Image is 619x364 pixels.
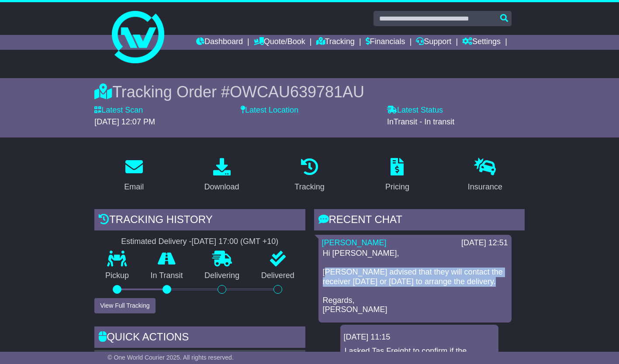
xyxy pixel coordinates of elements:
[344,333,495,342] div: [DATE] 11:15
[366,35,405,50] a: Financials
[322,238,387,247] a: [PERSON_NAME]
[385,181,409,193] div: Pricing
[94,271,140,281] p: Pickup
[387,117,454,126] span: InTransit - In transit
[230,83,364,101] span: OWCAU639781AU
[416,35,451,50] a: Support
[294,181,324,193] div: Tracking
[107,354,234,361] span: © One World Courier 2025. All rights reserved.
[204,181,239,193] div: Download
[94,326,305,350] div: Quick Actions
[289,155,330,196] a: Tracking
[94,237,305,247] div: Estimated Delivery -
[323,249,507,315] p: Hi [PERSON_NAME], [PERSON_NAME] advised that they will contact the receiver [DATE] or [DATE] to a...
[94,117,155,126] span: [DATE] 12:07 PM
[191,237,278,247] div: [DATE] 17:00 (GMT +10)
[118,155,149,196] a: Email
[199,155,245,196] a: Download
[250,271,305,281] p: Delivered
[462,35,501,50] a: Settings
[140,271,194,281] p: In Transit
[314,209,525,233] div: RECENT CHAT
[241,106,298,115] label: Latest Location
[461,238,508,248] div: [DATE] 12:51
[196,35,243,50] a: Dashboard
[94,298,155,313] button: View Full Tracking
[380,155,415,196] a: Pricing
[124,181,144,193] div: Email
[316,35,355,50] a: Tracking
[94,82,525,101] div: Tracking Order #
[94,209,305,233] div: Tracking history
[462,155,508,196] a: Insurance
[94,106,143,115] label: Latest Scan
[387,106,443,115] label: Latest Status
[468,181,502,193] div: Insurance
[194,271,250,281] p: Delivering
[254,35,305,50] a: Quote/Book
